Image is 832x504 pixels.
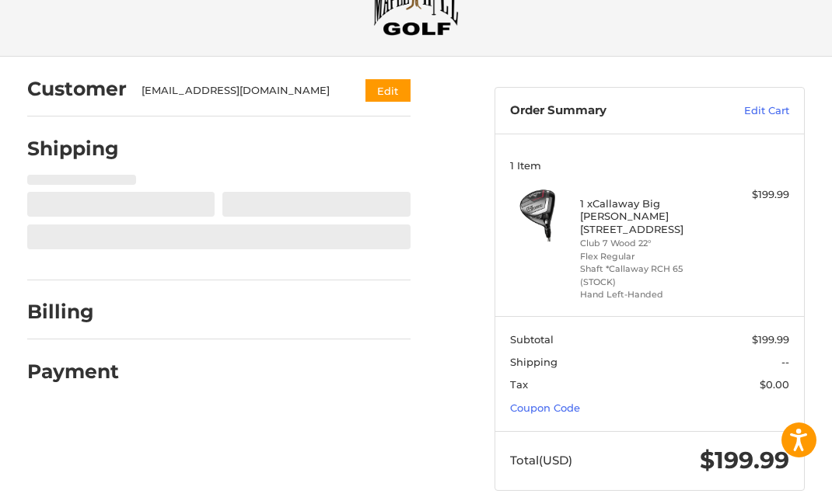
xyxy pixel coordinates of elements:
[580,262,715,288] li: Shaft *Callaway RCH 65 (STOCK)
[580,288,715,301] li: Hand Left-Handed
[719,187,789,203] div: $199.99
[701,103,789,119] a: Edit Cart
[510,401,580,414] a: Coupon Code
[510,453,572,468] span: Total (USD)
[27,300,118,324] h2: Billing
[27,137,119,161] h2: Shipping
[700,446,789,474] span: $199.99
[27,360,119,384] h2: Payment
[510,356,558,368] span: Shipping
[580,197,715,235] h4: 1 x Callaway Big [PERSON_NAME] [STREET_ADDRESS]
[760,378,789,391] span: $0.00
[580,237,715,250] li: Club 7 Wood 22°
[27,77,127,101] h2: Customer
[752,333,789,346] span: $199.99
[142,83,335,99] div: [EMAIL_ADDRESS][DOMAIN_NAME]
[510,159,789,172] h3: 1 Item
[781,356,789,368] span: --
[510,333,554,346] span: Subtotal
[365,79,411,102] button: Edit
[510,103,700,119] h3: Order Summary
[510,378,528,391] span: Tax
[580,250,715,263] li: Flex Regular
